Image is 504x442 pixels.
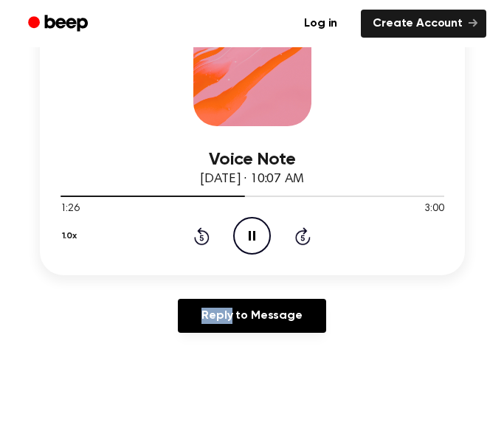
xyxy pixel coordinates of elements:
span: 1:26 [61,201,80,217]
a: Beep [18,10,101,38]
span: [DATE] · 10:07 AM [200,173,303,186]
span: 3:00 [424,201,443,217]
h3: Voice Note [61,150,444,170]
a: Create Account [361,10,486,38]
a: Log in [289,7,352,41]
button: 1.0x [61,224,83,249]
a: Reply to Message [178,299,325,333]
